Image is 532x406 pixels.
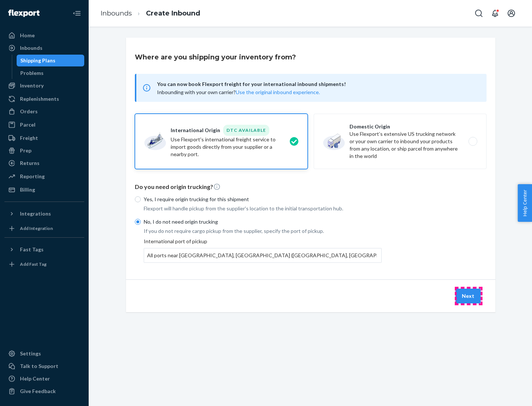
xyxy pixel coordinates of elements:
[95,3,206,24] ol: breadcrumbs
[20,375,50,382] div: Help Center
[20,246,44,253] div: Fast Tags
[236,89,320,96] button: Use the original inbound experience.
[4,145,84,156] a: Prep
[504,6,519,21] button: Open account menu
[4,106,84,117] a: Orders
[146,9,200,17] a: Create Inbound
[20,95,59,103] div: Replenishments
[4,373,84,385] a: Help Center
[144,218,382,226] p: No, I do not need origin trucking
[4,132,84,144] a: Freight
[20,44,42,52] div: Inbounds
[144,196,382,203] p: Yes, I require origin trucking for this shipment
[4,157,84,169] a: Returns
[20,159,40,167] div: Returns
[144,238,382,263] div: International port of pickup
[4,208,84,220] button: Integrations
[144,227,382,235] p: If you do not require cargo pickup from the supplier, specify the port of pickup.
[20,186,35,193] div: Billing
[4,184,84,196] a: Billing
[4,80,84,92] a: Inventory
[17,55,85,66] a: Shipping Plans
[20,261,47,267] div: Add Fast Tag
[471,6,486,21] button: Open Search Box
[20,121,35,128] div: Parcel
[20,210,51,217] div: Integrations
[17,67,85,79] a: Problems
[157,80,478,89] span: You can now book Flexport freight for your international inbound shipments!
[157,89,320,95] span: Inbounding with your own carrier?
[20,108,38,115] div: Orders
[4,171,84,182] a: Reporting
[20,362,58,370] div: Talk to Support
[100,9,132,17] a: Inbounds
[20,69,44,77] div: Problems
[4,30,84,41] a: Home
[144,205,382,212] p: Flexport will handle pickup from the supplier's location to the initial transportation hub.
[20,225,53,231] div: Add Integration
[135,196,141,202] input: Yes, I require origin trucking for this shipment
[20,32,35,39] div: Home
[20,388,56,395] div: Give Feedback
[20,82,44,89] div: Inventory
[4,223,84,234] a: Add Integration
[20,173,45,180] div: Reporting
[69,6,84,21] button: Close Navigation
[4,93,84,105] a: Replenishments
[135,52,296,62] h3: Where are you shipping your inventory from?
[20,134,38,142] div: Freight
[135,219,141,225] input: No, I do not need origin trucking
[4,348,84,359] a: Settings
[20,350,41,357] div: Settings
[456,289,481,303] button: Next
[488,6,502,21] button: Open notifications
[8,10,40,17] img: Flexport logo
[4,385,84,397] button: Give Feedback
[4,258,84,270] a: Add Fast Tag
[4,119,84,131] a: Parcel
[518,184,532,222] button: Help Center
[4,42,84,54] a: Inbounds
[4,360,84,372] a: Talk to Support
[135,183,487,191] p: Do you need origin trucking?
[4,244,84,255] button: Fast Tags
[20,57,55,64] div: Shipping Plans
[20,147,31,154] div: Prep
